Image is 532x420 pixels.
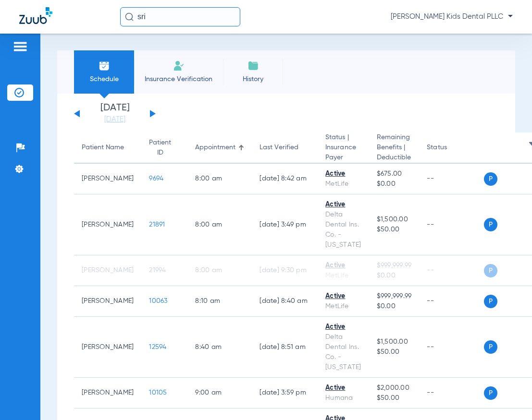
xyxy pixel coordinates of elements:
[377,291,412,301] span: $999,999.99
[187,286,252,317] td: 8:10 AM
[187,317,252,378] td: 8:40 AM
[74,194,141,255] td: [PERSON_NAME]
[149,298,167,304] span: 10063
[419,378,484,408] td: --
[125,12,134,21] img: Search Icon
[74,164,141,194] td: [PERSON_NAME]
[325,210,361,250] div: Delta Dental Ins. Co. - [US_STATE]
[149,344,166,350] span: 12594
[195,143,244,153] div: Appointment
[195,143,235,153] div: Appointment
[419,164,484,194] td: --
[247,60,259,72] img: History
[230,74,276,84] span: History
[187,194,252,255] td: 8:00 AM
[141,74,216,84] span: Insurance Verification
[377,301,412,312] span: $0.00
[419,194,484,255] td: --
[419,317,484,378] td: --
[377,215,412,225] span: $1,500.00
[12,41,28,52] img: hamburger-icon
[325,143,361,163] span: Insurance Payer
[325,271,361,281] div: MetLife
[19,7,52,24] img: Zuub Logo
[120,7,240,26] input: Search for patients
[377,179,412,189] span: $0.00
[377,383,412,393] span: $2,000.00
[377,337,412,347] span: $1,500.00
[260,143,298,153] div: Last Verified
[377,271,412,281] span: $0.00
[149,221,165,228] span: 21891
[325,332,361,372] div: Delta Dental Ins. Co. - [US_STATE]
[484,295,497,308] span: P
[377,393,412,403] span: $50.00
[86,103,144,124] li: [DATE]
[82,143,124,153] div: Patient Name
[325,291,361,301] div: Active
[149,138,171,158] div: Patient ID
[325,169,361,179] div: Active
[252,255,318,286] td: [DATE] 9:30 PM
[484,374,532,420] iframe: Chat Widget
[391,12,513,22] span: [PERSON_NAME] Kids Dental PLLC
[318,132,369,164] th: Status |
[187,255,252,286] td: 8:00 AM
[484,264,497,277] span: P
[252,164,318,194] td: [DATE] 8:42 AM
[484,340,497,354] span: P
[252,194,318,255] td: [DATE] 3:49 PM
[325,383,361,393] div: Active
[187,378,252,408] td: 9:00 AM
[86,115,144,124] a: [DATE]
[149,389,167,396] span: 10105
[187,164,252,194] td: 8:00 AM
[74,317,141,378] td: [PERSON_NAME]
[419,255,484,286] td: --
[325,301,361,312] div: MetLife
[377,225,412,235] span: $50.00
[74,378,141,408] td: [PERSON_NAME]
[252,378,318,408] td: [DATE] 3:59 PM
[260,143,310,153] div: Last Verified
[149,175,163,182] span: 9694
[325,200,361,210] div: Active
[99,60,110,72] img: Schedule
[484,218,497,231] span: P
[369,132,420,164] th: Remaining Benefits |
[419,286,484,317] td: --
[74,255,141,286] td: [PERSON_NAME]
[377,261,412,271] span: $999,999.99
[252,286,318,317] td: [DATE] 8:40 AM
[419,132,484,164] th: Status
[325,261,361,271] div: Active
[377,347,412,357] span: $50.00
[74,286,141,317] td: [PERSON_NAME]
[81,74,127,84] span: Schedule
[325,322,361,332] div: Active
[149,138,180,158] div: Patient ID
[149,267,166,274] span: 21994
[484,172,497,186] span: P
[377,169,412,179] span: $675.00
[377,153,412,163] span: Deductible
[252,317,318,378] td: [DATE] 8:51 AM
[82,143,134,153] div: Patient Name
[173,60,185,72] img: Manual Insurance Verification
[325,393,361,403] div: Humana
[325,179,361,189] div: MetLife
